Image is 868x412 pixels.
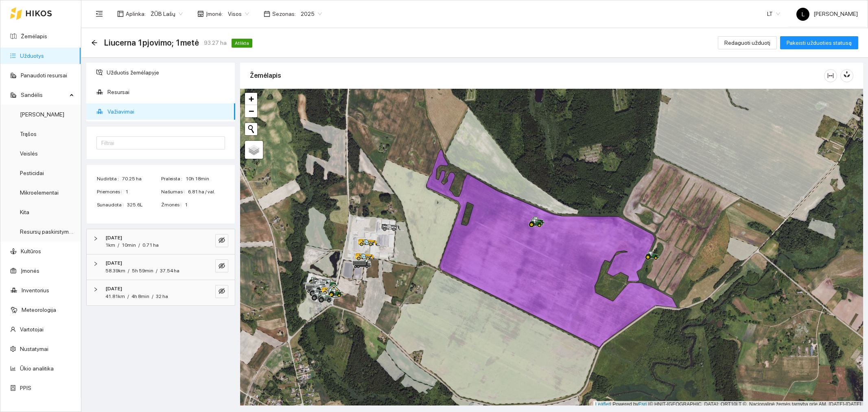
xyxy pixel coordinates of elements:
strong: [DATE] [105,235,122,241]
span: Nudirbta [97,175,122,183]
span: ŽŪB Lašų [151,8,183,20]
span: Sandėlis [21,87,67,103]
span: / [127,294,129,299]
span: right [93,236,98,241]
span: arrow-left [91,39,98,46]
span: Sezonas : [272,9,296,18]
span: calendar [264,11,270,17]
button: eye-invisible [215,234,228,247]
span: − [249,106,254,116]
a: Kultūros [21,248,41,254]
a: [PERSON_NAME] [20,111,64,118]
a: Trąšos [20,131,37,137]
a: Ūkio analitika [20,365,54,372]
span: / [118,242,119,248]
span: eye-invisible [219,288,225,296]
span: 10h 18min [186,175,225,183]
span: 58.39km [105,268,125,274]
span: 1 [185,201,225,209]
span: 325.6L [127,201,160,209]
span: Resursai [107,84,229,100]
a: Zoom in [245,93,257,105]
span: 6.81 ha / val. [188,188,225,196]
span: layout [117,11,124,17]
strong: [DATE] [105,286,122,291]
span: Redaguoti užduotį [724,38,770,47]
span: 32 ha [156,294,168,299]
a: Nustatymai [20,346,48,352]
span: Užduotis žemėlapyje [107,64,229,81]
a: Redaguoti užduotį [718,39,777,46]
a: Žemėlapis [21,33,47,39]
span: Priemonės [97,188,125,196]
span: [PERSON_NAME] [796,11,858,17]
span: L [802,8,805,21]
span: 4h 8min [131,294,149,299]
span: Pakeisti užduoties statusą [787,38,852,47]
button: eye-invisible [215,285,228,298]
span: Žmonės [161,201,185,209]
span: column-width [824,72,837,79]
a: Inventorius [22,287,49,294]
button: eye-invisible [215,259,228,272]
span: LT [767,8,780,20]
span: right [93,261,98,266]
button: column-width [824,69,837,82]
a: Esri [638,401,647,407]
span: eye-invisible [219,263,225,270]
span: Našumas [161,188,188,196]
span: eye-invisible [219,237,225,245]
span: / [128,268,129,274]
button: Redaguoti užduotį [718,36,777,49]
span: shop [197,11,204,17]
a: Mikroelementai [20,189,59,196]
a: Vartotojai [20,326,44,333]
a: Zoom out [245,105,257,117]
span: Liucerna 1pjovimo; 1metė [104,36,199,49]
span: 1 [125,188,160,196]
a: Užduotys [20,53,44,59]
span: | [648,401,649,407]
span: / [152,294,153,299]
span: Atlikta [232,39,252,48]
div: [DATE]41.81km/4h 8min/32 haeye-invisible [87,280,235,305]
div: [DATE]58.39km/5h 59min/37.54 haeye-invisible [87,254,235,280]
div: | Powered by © HNIT-[GEOGRAPHIC_DATA]; ORT10LT ©, Nacionalinė žemės tarnyba prie AM, [DATE]-[DATE] [593,401,863,408]
span: Važiavimai [107,103,229,120]
span: 1km [105,242,115,248]
span: 10min [122,242,136,248]
span: 70.25 ha [122,175,160,183]
span: right [93,287,98,292]
a: Veislės [20,150,38,157]
div: Žemėlapis [250,64,824,87]
span: Sunaudota [97,201,127,209]
a: PPIS [20,385,31,391]
span: 2025 [301,8,322,20]
span: Aplinka : [126,9,146,18]
span: 37.54 ha [160,268,179,274]
a: Įmonės [21,267,39,274]
span: 93.27 ha [204,38,227,47]
a: Panaudoti resursai [21,72,67,79]
a: Meteorologija [22,307,56,313]
a: Layers [245,141,263,159]
button: Initiate a new search [245,123,257,135]
button: menu-fold [91,6,107,22]
div: Atgal [91,39,98,46]
span: menu-fold [96,10,103,18]
span: Įmonė : [206,9,223,18]
a: Pesticidai [20,170,44,176]
strong: [DATE] [105,260,122,266]
button: Pakeisti užduoties statusą [780,36,858,49]
a: Resursų paskirstymas [20,228,75,235]
span: 41.81km [105,294,125,299]
a: Leaflet [595,401,610,407]
span: 5h 59min [132,268,153,274]
div: [DATE]1km/10min/0.71 haeye-invisible [87,229,235,254]
span: + [249,94,254,104]
span: Praleista [161,175,186,183]
span: 0.71 ha [142,242,159,248]
span: / [156,268,157,274]
span: Visos [228,8,249,20]
span: / [138,242,140,248]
